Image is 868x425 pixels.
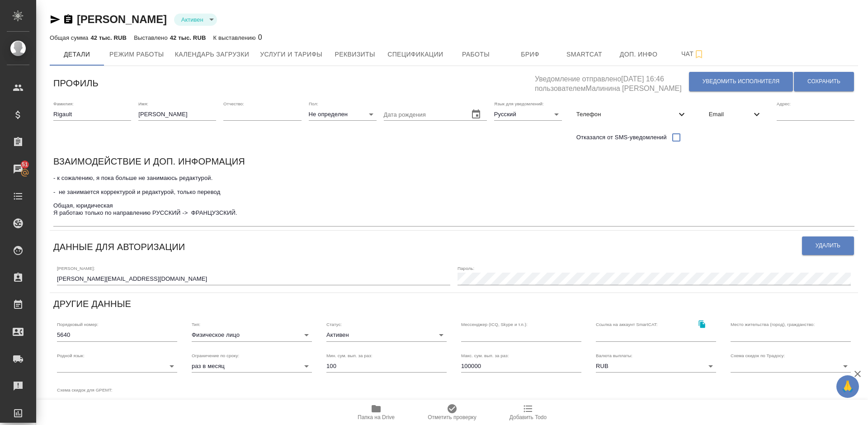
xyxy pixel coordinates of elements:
[192,360,312,373] div: раз в месяц
[309,101,318,106] label: Пол:
[794,72,854,91] button: Сохранить
[57,388,113,392] label: Схема скидок для GPEMT:
[461,353,509,358] label: Макс. сум. вып. за раз:
[461,322,528,327] label: Мессенджер (ICQ, Skype и т.п.):
[777,101,791,106] label: Адрес:
[174,14,217,26] div: Активен
[414,400,490,425] button: Отметить проверку
[53,154,245,169] h6: Взаимодействие и доп. информация
[693,315,711,333] button: Скопировать ссылку
[709,110,751,119] span: Email
[338,400,414,425] button: Папка на Drive
[326,322,342,327] label: Статус:
[563,49,606,60] span: Smartcat
[138,101,148,106] label: Имя:
[802,236,854,255] button: Удалить
[535,70,689,94] h5: Уведомление отправлено [DATE] 16:46 пользователем Малинина [PERSON_NAME]
[816,242,840,250] span: Удалить
[387,49,443,60] span: Спецификации
[53,101,74,106] label: Фамилия:
[53,76,99,90] h6: Профиль
[454,49,498,60] span: Работы
[333,49,377,60] span: Реквизиты
[175,49,250,60] span: Календарь загрузки
[326,329,447,341] div: Активен
[16,160,33,169] span: 51
[689,72,793,91] button: Уведомить исполнителя
[490,400,566,425] button: Добавить Todo
[807,78,840,85] span: Сохранить
[77,13,167,25] a: [PERSON_NAME]
[57,322,98,327] label: Порядковый номер:
[192,329,312,341] div: Физическое лицо
[213,32,262,43] div: 0
[223,101,244,106] label: Отчество:
[53,175,854,223] textarea: - к сожалению, я пока больше не занимаюсь редактурой. - не занимается корректурой и редактурой, т...
[170,34,206,41] p: 42 тыс. RUB
[428,414,476,420] span: Отметить проверку
[458,266,474,270] label: Пароль:
[260,49,322,60] span: Услуги и тарифы
[576,110,676,119] span: Телефон
[731,353,785,358] label: Схема скидок по Традосу:
[671,48,715,60] span: Чат
[134,34,170,41] p: Выставлено
[57,266,95,270] label: [PERSON_NAME]:
[596,322,658,327] label: Ссылка на аккаунт SmartCAT:
[494,108,562,121] div: Русский
[693,49,704,60] svg: Подписаться
[703,78,779,85] span: Уведомить исполнителя
[596,360,716,373] div: RUB
[50,34,90,41] p: Общая сумма
[50,14,61,25] button: Скопировать ссылку для ЯМессенджера
[57,353,85,358] label: Родной язык:
[509,49,552,60] span: Бриф
[731,322,815,327] label: Место жительства (город), гражданство:
[179,16,206,24] button: Активен
[63,14,74,25] button: Скопировать ссылку
[596,353,632,358] label: Валюта выплаты:
[53,297,131,311] h6: Другие данные
[53,240,185,254] h6: Данные для авторизации
[569,104,694,124] div: Телефон
[192,322,200,327] label: Тип:
[702,104,769,124] div: Email
[2,158,34,180] a: 51
[836,375,859,398] button: 🙏
[326,353,373,358] label: Мин. сум. вып. за раз:
[109,49,164,60] span: Режим работы
[309,108,377,121] div: Не определен
[576,133,667,142] span: Отказался от SMS-уведомлений
[55,49,99,60] span: Детали
[509,414,547,420] span: Добавить Todo
[192,353,239,358] label: Ограничение по сроку:
[617,49,660,60] span: Доп. инфо
[213,34,258,41] p: К выставлению
[494,101,544,106] label: Язык для уведомлений:
[840,377,855,396] span: 🙏
[358,414,395,420] span: Папка на Drive
[90,34,127,41] p: 42 тыс. RUB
